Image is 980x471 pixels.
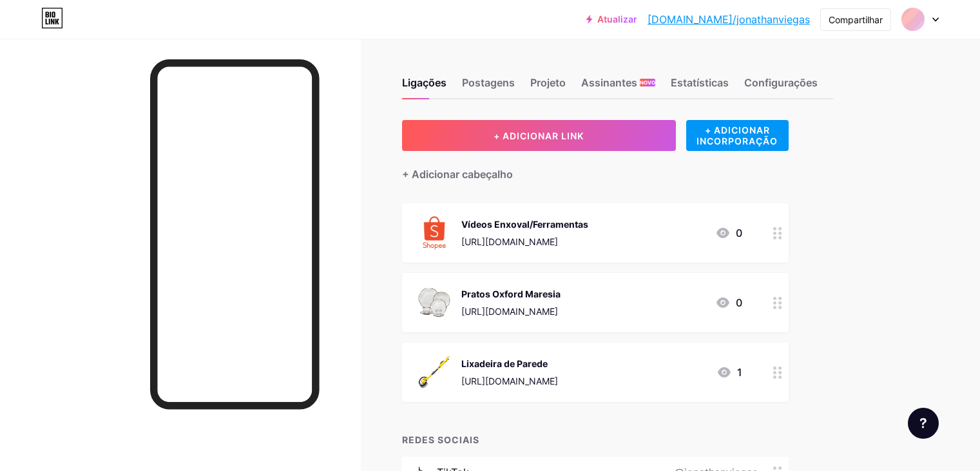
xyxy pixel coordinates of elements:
font: [URL][DOMAIN_NAME] [461,376,558,386]
font: Projeto [530,76,566,89]
font: + ADICIONAR LINK [494,130,584,141]
font: Assinantes [581,76,637,89]
font: Pratos Oxford Maresia [461,288,561,299]
font: + Adicionar cabeçalho [402,168,513,181]
img: Vídeos Enxoval/Ferramentas [418,216,451,250]
font: Estatísticas [671,76,729,89]
font: Atualizar [597,14,637,25]
font: [URL][DOMAIN_NAME] [461,236,558,247]
font: + ADICIONAR INCORPORAÇÃO [697,125,778,146]
font: Lixadeira de Parede [461,358,548,369]
img: Lixadeira de Parede [418,356,451,389]
font: Compartilhar [829,14,883,25]
font: REDES SOCIAIS [402,434,479,445]
font: 0 [736,296,742,309]
font: 1 [737,366,742,379]
font: Ligações [402,76,447,89]
button: + ADICIONAR LINK [402,120,676,151]
font: Vídeos Enxoval/Ferramentas [461,219,588,230]
font: [URL][DOMAIN_NAME] [461,306,558,317]
img: Pratos Oxford Maresia [418,286,451,319]
font: Configurações [744,76,818,89]
font: 0 [736,226,742,239]
font: [DOMAIN_NAME]/jonathanviegas [648,13,810,26]
a: [DOMAIN_NAME]/jonathanviegas [648,12,810,27]
font: Postagens [462,76,515,89]
font: NOVO [640,79,655,86]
